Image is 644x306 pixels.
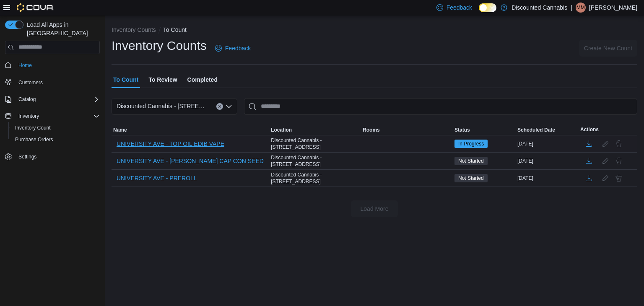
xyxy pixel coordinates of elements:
[454,174,488,182] span: Not Started
[579,40,637,57] button: Create New Count
[614,156,624,166] button: Delete
[576,3,586,13] div: Melissa Macdonald
[517,127,555,133] span: Scheduled Date
[163,26,187,33] button: To Count
[15,60,100,70] span: Home
[600,137,610,150] button: Edit count details
[113,137,228,150] button: UNIVERSITY AVE - TOP OIL EDIB VAPE
[216,103,223,110] button: Clear input
[226,103,232,110] button: Open list of options
[18,153,36,160] span: Settings
[2,59,103,71] button: Home
[18,96,36,103] span: Catalog
[15,94,39,104] button: Catalog
[15,94,100,104] span: Catalog
[512,3,567,13] p: Discounted Cannabis
[269,125,361,135] button: Location
[516,173,579,183] div: [DATE]
[571,3,572,13] p: |
[113,155,267,167] button: UNIVERSITY AVE - [PERSON_NAME] CAP CON SEED
[117,174,197,182] span: UNIVERSITY AVE - PREROLL
[12,135,100,145] span: Purchase Orders
[112,125,269,135] button: Name
[113,71,138,88] span: To Count
[576,3,585,13] span: MM
[600,172,610,184] button: Edit count details
[15,60,35,70] a: Home
[458,174,484,182] span: Not Started
[113,172,200,184] button: UNIVERSITY AVE - PREROLL
[117,101,208,111] span: Discounted Cannabis - [STREET_ADDRESS]
[23,21,100,37] span: Load All Apps in [GEOGRAPHIC_DATA]
[2,150,103,163] button: Settings
[225,44,251,52] span: Feedback
[447,3,472,12] span: Feedback
[18,113,39,119] span: Inventory
[580,126,599,133] span: Actions
[589,3,637,13] p: [PERSON_NAME]
[271,154,359,168] span: Discounted Cannabis - [STREET_ADDRESS]
[453,125,516,135] button: Status
[15,124,51,131] span: Inventory Count
[5,56,100,185] nav: Complex example
[15,151,100,162] span: Settings
[112,26,637,36] nav: An example of EuiBreadcrumbs
[187,71,218,88] span: Completed
[112,37,207,54] h1: Inventory Counts
[479,12,479,13] span: Dark Mode
[271,171,359,185] span: Discounted Cannabis - [STREET_ADDRESS]
[454,127,470,133] span: Status
[15,111,42,121] button: Inventory
[584,44,632,52] span: Create New Count
[2,110,103,122] button: Inventory
[458,157,484,165] span: Not Started
[17,3,54,12] img: Cova
[516,156,579,166] div: [DATE]
[212,40,254,57] a: Feedback
[15,77,100,88] span: Customers
[614,173,624,183] button: Delete
[479,3,496,12] input: Dark Mode
[361,125,453,135] button: Rooms
[18,62,32,69] span: Home
[600,155,610,167] button: Edit count details
[15,78,46,88] a: Customers
[117,140,224,148] span: UNIVERSITY AVE - TOP OIL EDIB VAPE
[516,125,579,135] button: Scheduled Date
[2,76,103,88] button: Customers
[363,127,380,133] span: Rooms
[271,137,359,150] span: Discounted Cannabis - [STREET_ADDRESS]
[2,93,103,105] button: Catalog
[12,123,54,133] a: Inventory Count
[113,127,127,133] span: Name
[15,152,40,162] a: Settings
[516,139,579,149] div: [DATE]
[271,127,292,133] span: Location
[8,122,103,134] button: Inventory Count
[361,205,389,213] span: Load More
[8,134,103,145] button: Purchase Orders
[454,157,488,165] span: Not Started
[18,79,43,86] span: Customers
[15,111,100,121] span: Inventory
[12,123,100,133] span: Inventory Count
[244,98,637,115] input: This is a search bar. After typing your query, hit enter to filter the results lower in the page.
[112,26,156,33] button: Inventory Counts
[148,71,177,88] span: To Review
[458,140,484,148] span: In Progress
[351,200,398,217] button: Load More
[15,136,53,143] span: Purchase Orders
[614,139,624,149] button: Delete
[12,135,57,145] a: Purchase Orders
[454,140,488,148] span: In Progress
[117,157,264,165] span: UNIVERSITY AVE - [PERSON_NAME] CAP CON SEED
